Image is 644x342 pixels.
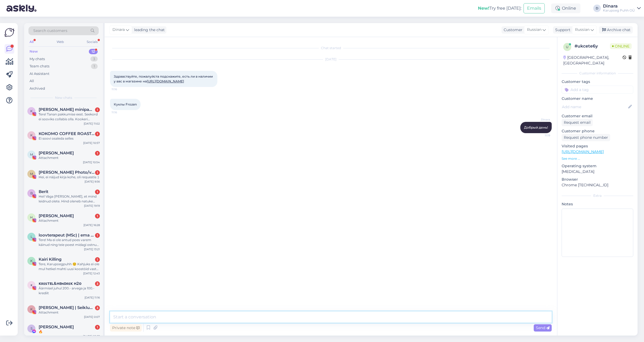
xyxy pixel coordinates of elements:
[563,55,623,66] div: [GEOGRAPHIC_DATA], [GEOGRAPHIC_DATA]
[551,3,580,13] div: Online
[562,169,633,174] p: [MEDICAL_DATA]
[524,125,548,129] span: Добрый день!
[30,215,33,219] span: H
[603,4,641,13] a: DinaraKarupoeg Puhh OÜ
[91,64,98,69] div: 1
[562,193,633,198] div: Extra
[114,102,137,106] span: Куклы Frozen
[562,71,633,76] div: Customer information
[30,78,34,84] div: All
[30,172,33,176] span: M
[39,112,100,122] div: Tere! Tanan pakkumise eest. Seekord ei sooviks collabis olla. Kookeri pannkoogid ei ole ka animat...
[39,107,94,112] span: Kooker minipannkoogid
[30,49,38,54] div: New
[562,201,633,207] p: Notes
[478,5,521,12] div: Try free [DATE]:
[85,296,100,300] div: [DATE] 11:16
[95,257,100,262] div: 1
[28,38,35,45] div: All
[95,233,100,238] div: 1
[593,5,601,12] div: D
[562,96,633,101] p: Customer name
[86,38,99,45] div: Socials
[527,27,541,33] span: Russian
[56,38,65,45] div: Web
[39,151,74,155] span: Marjen Võsujalg
[562,163,633,169] p: Operating system
[31,235,32,239] span: l
[31,326,32,330] span: S
[562,104,627,110] input: Add name
[95,325,100,330] div: 1
[39,310,100,315] div: Attachment
[553,27,570,33] div: Support
[95,132,100,136] div: 1
[30,109,33,113] span: K
[39,329,100,334] div: 🔥
[39,175,100,180] div: Hei, ei näijud kirja kohe, oli requestis :)
[562,149,604,154] a: [URL][DOMAIN_NAME]
[110,57,552,62] div: [DATE]
[610,43,632,49] span: Online
[110,324,142,332] div: Private note
[95,305,100,310] div: 3
[30,86,45,91] div: Archived
[562,79,633,85] p: Customer tags
[30,307,33,311] span: K
[39,131,94,136] span: KOKOMO COFFEE ROASTERS
[31,283,32,287] span: ᴋ
[83,223,100,227] div: [DATE] 16:28
[83,271,100,275] div: [DATE] 12:43
[30,71,49,77] div: AI Assistant
[83,141,100,145] div: [DATE] 10:57
[84,247,100,251] div: [DATE] 13:21
[85,180,100,184] div: [DATE] 9:56
[502,27,522,33] div: Customer
[90,56,98,62] div: 3
[39,213,74,218] span: Hans Linnutaja
[39,218,100,223] div: Attachment
[562,119,593,126] div: Request email
[575,27,590,33] span: Russian
[562,156,633,161] p: See more ...
[95,170,100,175] div: 1
[95,190,100,194] div: 1
[603,4,635,8] div: Dinara
[30,259,33,263] span: K
[575,43,610,49] div: # ukcete6y
[39,305,94,310] span: Kristin Indov | Seiklused koos lastega
[39,233,94,238] span: loovterapeut (MSc) | ema | ettevõtja Alissa Kiinvald
[4,27,14,38] img: Askly Logo
[562,113,633,119] p: Customer email
[84,122,100,126] div: [DATE] 11:02
[95,107,100,112] div: 1
[95,214,100,219] div: 1
[132,27,165,33] div: leading the chat
[39,194,100,204] div: Hei! Väga [PERSON_NAME], et mind leidnud olete. Hind oleneb natuke sisust (kas koos lastega v [PE...
[39,281,81,286] span: ᴋʀɪsᴛᴇʟ&ʜᴇɴᴅʀɪᴋ ʜ2ᴏ
[599,26,633,34] div: Archive chat
[39,286,100,296] div: Äärmisel juhul 200.- arvega ja 100.- krediit
[112,27,125,33] span: Dinara
[562,86,633,94] input: Add a tag
[39,155,100,160] div: Attachment
[30,133,33,137] span: K
[30,152,33,157] span: M
[39,262,100,271] div: Tere, Karupoegpuhh ☺️ Kahjuks ei ole mul hetkel mahti uusi koostöid vastu [PERSON_NAME]. Aga aitä...
[524,3,545,13] button: Emails
[603,8,635,13] div: Karupoeg Puhh OÜ
[562,177,633,182] p: Browser
[39,325,74,329] span: Stella Jaska
[84,204,100,208] div: [DATE] 19:19
[530,118,550,122] span: Dinara
[30,191,33,195] span: B
[84,315,100,319] div: [DATE] 0:07
[30,64,49,69] div: Team chats
[112,110,132,114] span: 11:16
[530,133,550,137] span: 11:19
[95,151,100,156] div: 1
[39,238,100,247] div: Tere! Ma ei ole antud poes varem käinud ning teie poest midagi ostnud, mis tähendab, et ma ei ole...
[562,128,633,134] p: Customer phone
[147,79,184,83] a: [URL][DOMAIN_NAME]
[114,74,214,83] span: Здравствуйте, пожалуйста подскажите, есть ли в наличии у вас в магазине на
